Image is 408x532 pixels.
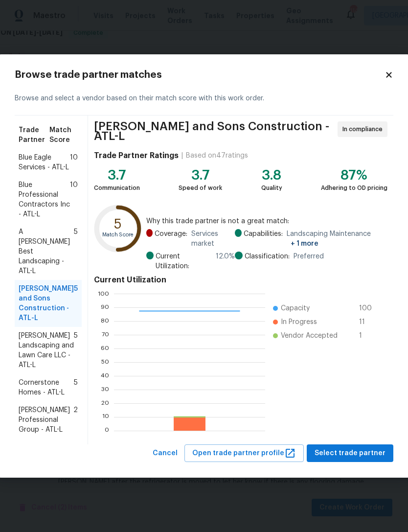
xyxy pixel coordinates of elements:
span: Blue Professional Contractors Inc - ATL-L [19,180,70,219]
span: Trade Partner [19,125,49,145]
span: [PERSON_NAME] Professional Group - ATL-L [19,405,73,435]
span: Classification: [245,252,290,261]
text: 70 [102,331,109,337]
text: 60 [101,345,109,351]
span: 10 [70,180,78,219]
text: 100 [98,290,109,296]
text: 40 [101,372,109,378]
span: In compliance [342,124,386,134]
div: | [179,151,186,161]
text: 10 [102,414,109,419]
span: Match Score [49,125,78,145]
span: Capabilities: [244,229,283,249]
div: Speed of work [179,183,222,193]
button: Open trade partner profile [184,444,304,463]
span: 5 [74,378,78,397]
span: In Progress [281,317,317,327]
span: Services market [191,229,235,249]
div: Communication [94,183,140,193]
span: Select trade partner [315,447,385,460]
div: Quality [261,183,282,193]
span: + 1 more [291,240,318,247]
text: 90 [101,304,109,310]
span: Preferred [294,252,324,261]
h4: Current Utilization [94,275,387,285]
span: 5 [74,331,78,370]
text: 20 [101,400,109,406]
span: 1 [359,331,375,341]
text: Match Score [102,232,134,238]
button: Cancel [149,444,181,463]
span: Cornerstone Homes - ATL-L [19,378,74,397]
div: 3.7 [179,170,222,180]
text: 50 [101,359,109,365]
h4: Trade Partner Ratings [94,151,179,161]
span: Open trade partner profile [192,447,296,460]
span: Landscaping Maintenance [287,229,387,249]
span: Coverage: [155,229,187,249]
span: 12.0 % [216,252,235,271]
span: Cancel [153,447,178,460]
span: 5 [74,227,78,276]
span: [PERSON_NAME] and Sons Construction - ATL-L [94,121,335,141]
span: [PERSON_NAME] and Sons Construction - ATL-L [19,284,74,323]
span: Vendor Accepted [281,331,338,341]
h2: Browse trade partner matches [15,70,385,80]
div: Adhering to OD pricing [321,183,387,193]
span: A [PERSON_NAME] Best Landscaping - ATL-L [19,227,74,276]
div: 3.7 [94,170,140,180]
span: 5 [74,284,78,323]
span: 10 [70,153,78,172]
text: 30 [101,386,109,392]
text: 0 [105,427,109,433]
span: 2 [73,405,78,435]
span: 11 [359,317,375,327]
button: Select trade partner [307,444,393,463]
span: 100 [359,303,375,313]
span: Why this trade partner is not a great match: [146,216,387,226]
text: 80 [101,318,109,324]
div: 3.8 [261,170,282,180]
span: Current Utilization: [156,252,212,271]
div: Browse and select a vendor based on their match score with this work order. [15,82,393,116]
span: [PERSON_NAME] Landscaping and Lawn Care LLC - ATL-L [19,331,74,370]
span: Capacity [281,303,310,313]
text: 5 [114,218,122,231]
div: 87% [321,170,387,180]
span: Blue Eagle Services - ATL-L [19,153,70,172]
div: Based on 47 ratings [186,151,248,161]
